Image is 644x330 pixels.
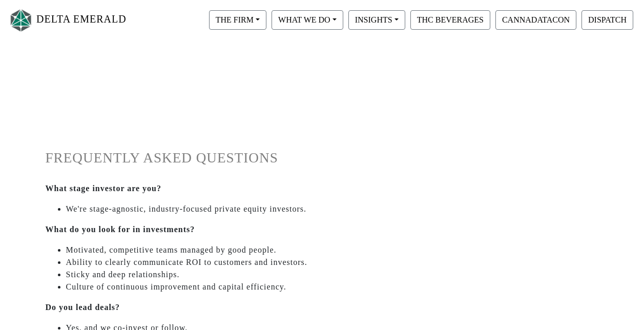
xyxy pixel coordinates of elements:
a: THC BEVERAGES [408,15,493,24]
a: CANNADATACON [493,15,579,24]
button: INSIGHTS [348,10,405,30]
strong: Do you lead deals? [46,303,120,312]
button: THC BEVERAGES [410,10,490,30]
li: Ability to clearly communicate ROI to customers and investors. [66,256,599,269]
a: DELTA EMERALD [8,4,127,36]
button: THE FIRM [209,10,266,30]
h1: FREQUENTLY ASKED QUESTIONS [46,150,599,167]
li: Culture of continuous improvement and capital efficiency. [66,281,599,293]
button: WHAT WE DO [272,10,343,30]
strong: What stage investor are you? [46,184,162,193]
button: DISPATCH [581,10,633,30]
li: Sticky and deep relationships. [66,269,599,281]
li: We're stage-agnostic, industry-focused private equity investors. [66,203,599,215]
img: Logo [8,7,34,34]
li: Motivated, competitive teams managed by good people. [66,244,599,256]
a: DISPATCH [579,15,636,24]
strong: What do you look for in investments? [46,225,195,234]
button: CANNADATACON [495,10,576,30]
